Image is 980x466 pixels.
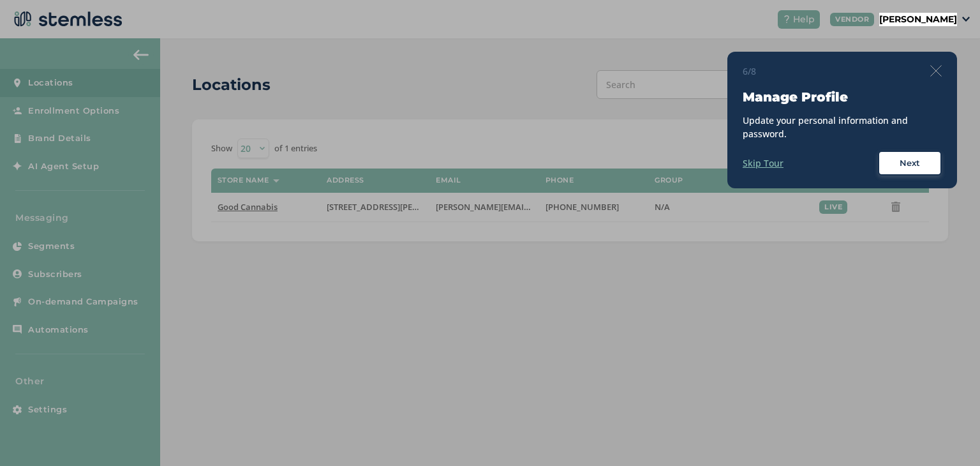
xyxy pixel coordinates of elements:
[743,156,783,170] label: Skip Tour
[879,13,957,26] p: [PERSON_NAME]
[743,88,942,106] h3: Manage Profile
[916,405,980,466] iframe: Chat Widget
[878,151,942,176] button: Next
[930,65,942,77] img: icon-close-thin-accent-606ae9a3.svg
[743,114,942,140] div: Update your personal information and password.
[743,64,756,78] span: 6/8
[900,157,920,170] span: Next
